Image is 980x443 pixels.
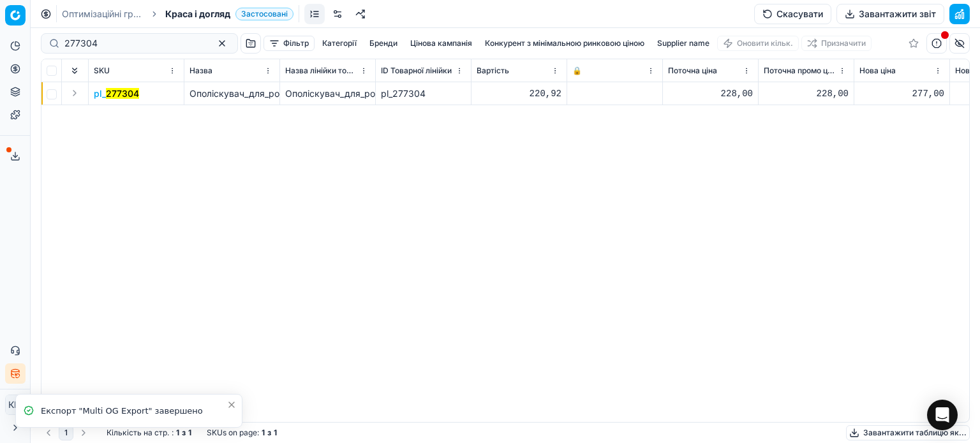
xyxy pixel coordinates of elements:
[165,8,293,20] span: Краса і доглядЗастосовані
[668,66,717,76] span: Поточна ціна
[64,37,204,50] input: Пошук по SKU або назві
[62,8,144,20] a: Оптимізаційні групи
[381,66,452,76] span: ID Товарної лінійки
[405,36,477,51] button: Цінова кампанія
[62,8,293,20] nav: breadcrumb
[480,36,650,51] button: Конкурент з мінімальною ринковою ціною
[364,36,403,51] button: Бренди
[94,87,139,100] span: pl_
[67,85,82,101] button: Expand
[94,66,110,76] span: SKU
[106,88,139,99] mark: 277304
[285,66,357,76] span: Назва лінійки товарів
[235,8,293,20] span: Застосовані
[668,87,753,100] div: 228,00
[41,405,226,418] div: Експорт "Multi OG Export" завершено
[94,87,139,100] button: pl_277304
[5,395,26,415] button: КM
[267,428,271,438] strong: з
[274,428,277,438] strong: 1
[754,4,831,24] button: Скасувати
[572,66,582,76] span: 🔒
[165,8,230,20] span: Краса і догляд
[189,88,551,99] span: Ополіскувач_для_ротової_порожнини_Listerine_Свіжа_М'ята_М'який_смак_1000_мл
[652,36,715,51] button: Supplier name
[859,87,944,100] div: 277,00
[717,36,799,51] button: Оновити кільк.
[859,66,896,76] span: Нова ціна
[764,87,849,100] div: 228,00
[285,87,370,100] div: Ополіскувач_для_ротової_порожнини_Listerine_Свіжа_М'ята_М'який_смак_1000_мл
[317,36,362,51] button: Категорії
[836,4,944,24] button: Завантажити звіт
[381,87,466,100] div: pl_277304
[6,395,25,414] span: КM
[67,63,82,78] button: Expand all
[927,400,958,430] div: Open Intercom Messenger
[477,87,561,100] div: 220,92
[224,397,239,412] button: Close toast
[477,66,509,76] span: Вартість
[846,425,970,440] button: Завантажити таблицю як...
[801,36,872,51] button: Призначити
[264,36,315,51] button: Фільтр
[189,66,212,76] span: Назва
[764,66,836,76] span: Поточна промо ціна
[262,428,265,438] strong: 1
